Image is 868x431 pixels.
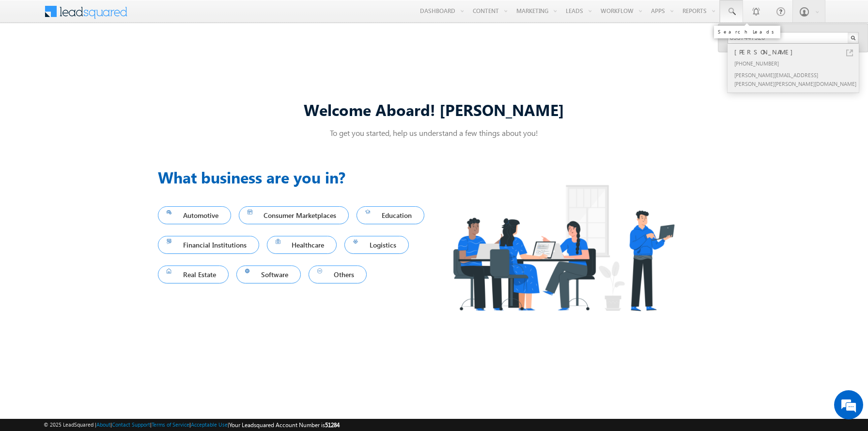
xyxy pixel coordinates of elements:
[44,420,340,430] span: © 2025 LeadSquared | | | | |
[112,421,150,428] a: Contact Support
[132,299,176,312] em: Start Chat
[325,421,340,429] span: 51284
[167,268,220,281] span: Real Estate
[434,166,693,330] img: Industry.png
[229,421,340,429] span: Your Leadsquared Account Number is
[353,238,400,251] span: Logistics
[158,128,710,138] p: To get you started, help us understand a few things about you!
[96,421,110,428] a: About
[152,421,189,428] a: Terms of Service
[158,99,710,120] div: Welcome Aboard! [PERSON_NAME]
[732,47,862,57] div: [PERSON_NAME]
[248,209,341,222] span: Consumer Marketplaces
[158,166,434,189] h3: What business are you in?
[365,209,416,222] span: Education
[245,268,293,281] span: Software
[50,51,163,64] div: Chat with us now
[191,421,228,428] a: Acceptable Use
[728,32,859,44] input: Search Leads
[159,5,182,28] div: Minimize live chat window
[167,238,250,251] span: Financial Institutions
[732,57,862,69] div: [PHONE_NUMBER]
[317,268,358,281] span: Others
[167,209,222,222] span: Automotive
[276,238,328,251] span: Healthcare
[16,51,41,64] img: d_60004797649_company_0_60004797649
[732,69,862,89] div: [PERSON_NAME][EMAIL_ADDRESS][PERSON_NAME][PERSON_NAME][DOMAIN_NAME]
[13,90,177,291] textarea: Type your message and hit 'Enter'
[718,29,776,34] div: Search Leads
